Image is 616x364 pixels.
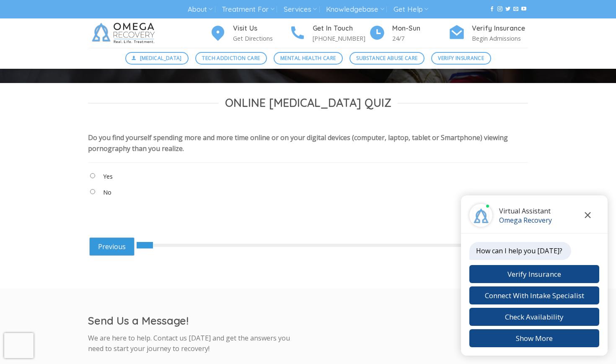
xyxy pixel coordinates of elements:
[438,54,484,62] span: Verify Insurance
[233,34,289,43] p: Get Directions
[472,23,528,34] h4: Verify Insurance
[125,52,189,65] a: [MEDICAL_DATA]
[393,2,428,17] a: Get Help
[89,237,135,256] a: Previous
[88,314,302,328] h2: Send Us a Message!
[210,23,289,44] a: Visit Us Get Directions
[497,6,502,12] a: Follow on Instagram
[103,188,111,197] label: No
[88,133,508,153] div: Do you find yourself spending more and more time online or on your digital devices (computer, lap...
[513,6,518,12] a: Send us an email
[521,6,526,12] a: Follow on YouTube
[289,23,369,44] a: Get In Touch [PHONE_NUMBER]
[349,52,424,65] a: Substance Abuse Care
[284,2,317,17] a: Services
[448,23,528,44] a: Verify Insurance Begin Admissions
[233,23,289,34] h4: Visit Us
[472,34,528,43] p: Begin Admissions
[313,23,369,34] h4: Get In Touch
[280,54,336,62] span: Mental Health Care
[274,52,343,65] a: Mental Health Care
[489,6,494,12] a: Follow on Facebook
[392,34,448,43] p: 24/7
[140,54,182,62] span: [MEDICAL_DATA]
[392,23,448,34] h4: Mon-Sun
[431,52,491,65] a: Verify Insurance
[313,34,369,43] p: [PHONE_NUMBER]
[326,2,384,17] a: Knowledgebase
[505,6,510,12] a: Follow on Twitter
[195,52,267,65] a: Tech Addiction Care
[225,96,391,110] span: Online [MEDICAL_DATA] Quiz
[88,333,302,354] p: We are here to help. Contact us [DATE] and get the answers you need to start your journey to reco...
[88,18,161,48] img: Omega Recovery
[188,2,212,17] a: About
[356,54,417,62] span: Substance Abuse Care
[103,172,113,181] label: Yes
[222,2,274,17] a: Treatment For
[202,54,260,62] span: Tech Addiction Care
